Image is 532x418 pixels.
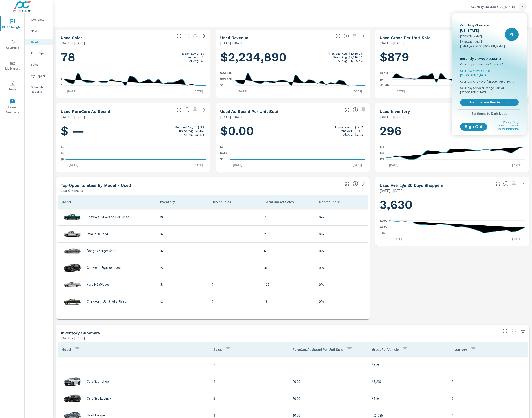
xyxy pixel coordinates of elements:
[460,34,505,38] p: [PERSON_NAME]
[460,85,519,94] span: Courtesy Chrysler Dodge Ram of [GEOGRAPHIC_DATA]
[497,124,519,127] a: Terms & Conditions
[460,79,514,84] span: Courtesy Chevrolet [GEOGRAPHIC_DATA]
[458,110,520,118] button: Set theme to Dark Mode
[460,39,505,48] p: [PERSON_NAME][EMAIL_ADDRESS][DOMAIN_NAME]
[460,99,519,106] a: Switch to Another Account
[464,125,483,129] span: Sign Out
[503,121,519,124] a: Privacy Policy
[460,68,519,77] span: Courtesy Volvo Cars of [GEOGRAPHIC_DATA]
[460,56,519,61] p: Recently Viewed Accounts
[497,128,519,130] a: License Information
[460,22,505,33] p: Courtesy Chevrolet [US_STATE]
[460,112,519,116] span: Set theme to Dark Mode
[460,62,504,67] span: Courtesy Automotive Group - AZ
[460,123,487,131] button: Sign Out
[505,28,519,41] div: PL
[463,100,516,104] span: Switch to Another Account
